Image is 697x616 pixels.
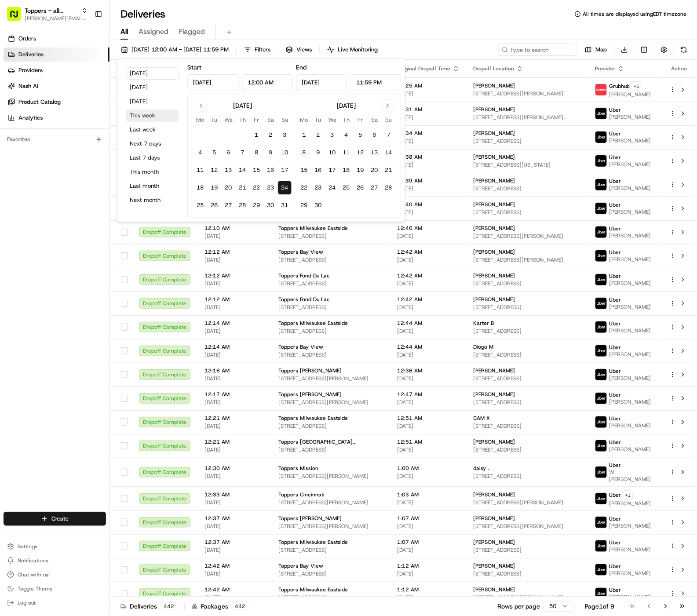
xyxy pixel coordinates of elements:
[126,166,179,178] button: This month
[250,128,264,142] button: 1
[100,137,118,144] span: [DATE]
[222,146,236,160] button: 6
[222,181,236,195] button: 20
[5,193,71,209] a: 📗Knowledge Base
[278,304,383,311] span: [STREET_ADDRESS]
[311,181,325,195] button: 23
[325,181,339,195] button: 24
[595,84,607,95] img: 5e692f75ce7d37001a5d71f1
[398,225,460,232] span: 12:40 AM
[609,351,651,358] span: [PERSON_NAME]
[609,178,621,185] span: Uber
[595,226,607,238] img: uber-new-logo.jpeg
[474,82,515,89] span: [PERSON_NAME]
[236,181,250,195] button: 21
[264,163,278,177] button: 16
[240,44,274,56] button: Filters
[325,163,339,177] button: 17
[609,320,621,327] span: Uber
[120,7,165,21] h1: Deliveries
[204,233,264,240] span: [DATE]
[474,65,515,72] span: Dropoff Location
[609,368,621,375] span: Uber
[188,74,239,90] input: Date
[9,36,160,50] p: Welcome 👋
[179,26,205,37] span: Flagged
[126,180,179,192] button: Last month
[9,84,25,100] img: 1736555255976-a54dd68f-1ca7-489b-9aae-adbdc363a1c4
[4,597,106,609] button: Log out
[233,101,252,110] div: [DATE]
[595,250,607,262] img: uber-new-logo.jpeg
[474,328,581,335] span: [STREET_ADDRESS]
[222,163,236,177] button: 13
[609,280,651,287] span: [PERSON_NAME]
[4,554,106,567] button: Notifications
[193,163,208,177] button: 11
[398,320,460,327] span: 12:44 AM
[398,185,460,192] span: [DATE]
[398,256,460,263] span: [DATE]
[354,115,368,124] th: Friday
[474,177,515,184] span: [PERSON_NAME]
[398,367,460,374] span: 12:36 AM
[296,74,347,90] input: Date
[264,181,278,195] button: 23
[204,375,264,382] span: [DATE]
[474,272,515,279] span: [PERSON_NAME]
[297,181,311,195] button: 22
[474,296,515,303] span: [PERSON_NAME]
[18,197,67,206] span: Knowledge Base
[609,91,651,98] span: [PERSON_NAME]
[4,79,109,93] a: Nash AI
[398,65,451,72] span: Original Dropoff Time
[18,571,50,578] span: Chat with us!
[609,375,651,382] span: [PERSON_NAME]
[278,351,383,358] span: [STREET_ADDRESS]
[339,163,354,177] button: 18
[126,194,179,206] button: Next month
[311,128,325,142] button: 2
[398,343,460,350] span: 12:44 AM
[609,185,651,192] span: [PERSON_NAME]
[222,198,236,212] button: 27
[474,106,515,113] span: [PERSON_NAME]
[40,84,144,93] div: Start new chat
[583,11,686,18] span: All times are displayed using EDT timezone
[382,115,396,124] th: Sunday
[278,225,348,232] span: Toppers Milwaukee Eastside
[18,557,48,564] span: Notifications
[398,82,460,89] span: 12:25 AM
[296,46,312,54] span: Views
[354,128,368,142] button: 5
[282,44,316,56] button: Views
[18,66,43,74] span: Providers
[296,63,307,71] label: End
[278,256,383,263] span: [STREET_ADDRESS]
[398,248,460,255] span: 12:42 AM
[297,146,311,160] button: 8
[136,113,160,124] button: See all
[474,90,581,97] span: [STREET_ADDRESS][PERSON_NAME]
[204,351,264,358] span: [DATE]
[595,416,607,428] img: uber-new-logo.jpeg
[278,343,323,350] span: Toppers Bay View
[250,115,264,124] th: Friday
[208,146,222,160] button: 5
[609,303,651,310] span: [PERSON_NAME]
[325,146,339,160] button: 10
[278,248,323,255] span: Toppers Bay View
[311,163,325,177] button: 16
[595,345,607,357] img: uber-new-logo.jpeg
[398,328,460,335] span: [DATE]
[204,304,264,311] span: [DATE]
[311,198,325,212] button: 30
[474,209,581,216] span: [STREET_ADDRESS]
[581,44,611,56] button: Map
[338,46,378,54] span: Live Monitoring
[609,106,621,113] span: Uber
[339,181,354,195] button: 25
[323,44,382,56] button: Live Monitoring
[368,163,382,177] button: 20
[474,114,581,121] span: [STREET_ADDRESS][PERSON_NAME][PERSON_NAME]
